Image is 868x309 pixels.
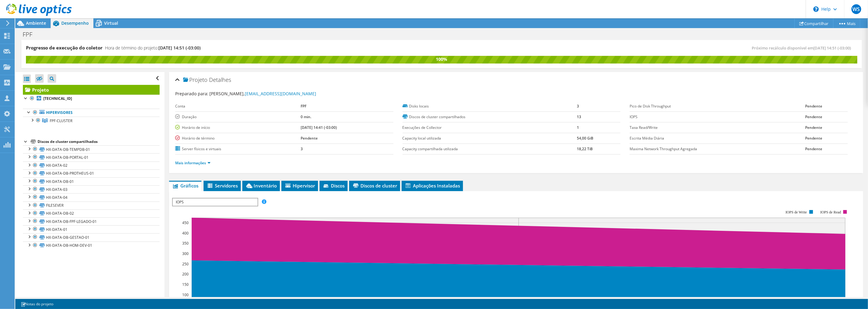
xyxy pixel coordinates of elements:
[630,114,805,120] label: IOPS
[23,145,160,153] a: HX-DATA-DB-TEMPDB-01
[16,300,58,308] a: Notas do projeto
[23,193,160,201] a: HX-DATA-04
[352,183,397,189] span: Discos de cluster
[577,146,593,151] b: 18,22 TiB
[301,125,337,130] b: [DATE] 14:41 (-03:00)
[805,125,822,130] b: Pendente
[182,231,189,236] text: 400
[183,77,208,83] span: Projeto
[301,104,306,109] b: FPF
[175,125,301,131] label: Horário de início
[301,136,318,141] b: Pendente
[182,282,189,287] text: 150
[752,45,854,51] span: Próximo recálculo disponível em
[805,104,822,109] b: Pendente
[61,20,89,26] span: Desempenho
[820,210,841,214] text: IOPS de Read
[50,118,72,123] span: FPF-CLUSTER
[209,76,231,83] span: Detalhes
[323,183,345,189] span: Discos
[23,169,160,177] a: HX-DATA-DB-PROTHEUS-01
[175,103,301,109] label: Conta
[301,146,303,151] b: 3
[23,242,160,249] a: HX-DATA-DB-HOM-DEV-01
[23,153,160,161] a: HX-DATA-DB-PORTAL-01
[814,45,851,51] span: [DATE] 14:51 (-03:00)
[38,138,160,145] div: Discos de cluster compartilhados
[23,217,160,225] a: HX-DATA-DB-FPF-LEGADO-01
[630,103,805,109] label: Pico de Disk Throughput
[23,202,160,209] a: FILESEVER
[104,20,118,26] span: Virtual
[182,261,189,267] text: 250
[786,210,807,214] text: IOPS de Write
[23,233,160,241] a: HX-DATA-DB-GESTAO-01
[23,209,160,217] a: HX-DATA-DB-02
[209,91,316,96] span: [PERSON_NAME],
[182,241,189,246] text: 350
[813,6,819,12] svg: \n
[182,292,189,297] text: 100
[852,4,861,14] span: WS
[23,162,160,169] a: HX-DATA-02
[403,135,577,141] label: Capacity local utilizada
[245,91,316,96] a: [EMAIL_ADDRESS][DOMAIN_NAME]
[405,183,460,189] span: Aplicações Instaladas
[105,45,201,51] h4: Hora de término do projeto:
[175,114,301,120] label: Duração
[23,85,160,95] a: Projeto
[20,31,42,38] h1: FPF
[182,271,189,277] text: 200
[805,146,822,151] b: Pendente
[26,20,46,26] span: Ambiente
[403,103,577,109] label: Disks locais
[182,220,189,225] text: 450
[43,96,72,101] b: [TECHNICAL_ID]
[175,91,208,96] label: Preparado para:
[207,183,238,189] span: Servidores
[23,225,160,233] a: HX-DATA-01
[577,125,579,130] b: 1
[158,45,201,51] span: [DATE] 14:51 (-03:00)
[182,251,189,256] text: 300
[245,183,277,189] span: Inventário
[403,114,577,120] label: Discos de cluster compartilhados
[172,183,198,189] span: Gráficos
[630,125,805,131] label: Taxa Read/Write
[23,117,160,125] a: FPF-CLUSTER
[175,135,301,141] label: Horário de término
[403,125,577,131] label: Execuções de Collector
[23,109,160,117] a: Hipervisores
[23,185,160,193] a: HX-DATA-03
[805,136,822,141] b: Pendente
[403,146,577,152] label: Capacity compartilhada utilizada
[175,160,211,165] a: Mais informações
[805,114,822,119] b: Pendente
[175,146,301,152] label: Server físicos e virtuais
[577,104,579,109] b: 3
[794,19,834,28] a: Compartilhar
[577,136,594,141] b: 54,00 GiB
[23,95,160,103] a: [TECHNICAL_ID]
[23,177,160,185] a: HX-DATA-DB-01
[630,146,805,152] label: Maxima Network Throughput Agregada
[173,198,257,206] span: IOPS
[284,183,315,189] span: Hipervisor
[301,114,311,119] b: 0 min.
[26,56,857,63] div: 100%
[577,114,581,119] b: 13
[833,19,860,28] a: Mais
[630,135,805,141] label: Escrita Média Diária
